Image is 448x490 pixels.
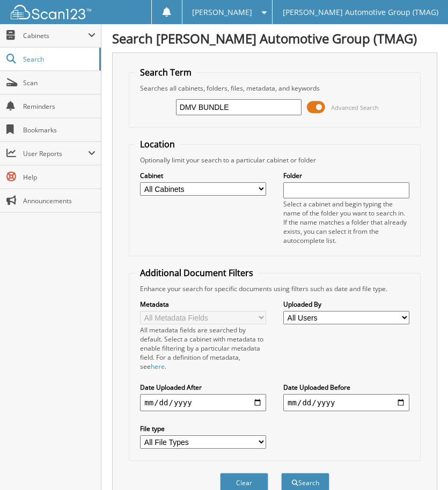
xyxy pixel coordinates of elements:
span: Reminders [23,102,96,111]
legend: Search Term [135,66,197,78]
div: All metadata fields are searched by default. Select a cabinet with metadata to enable filtering b... [140,325,266,371]
a: here [151,362,165,371]
div: Searches all cabinets, folders, files, metadata, and keywords [135,84,414,93]
span: Scan [23,78,96,87]
div: Enhance your search for specific documents using filters such as date and file type. [135,284,414,293]
img: scan123-logo-white.svg [11,5,91,19]
div: Optionally limit your search to a particular cabinet or folder [135,155,414,165]
label: Date Uploaded Before [283,383,409,392]
span: Announcements [23,196,96,205]
label: Folder [283,171,409,180]
span: Help [23,173,96,182]
iframe: Chat Widget [394,439,448,490]
input: end [283,394,409,411]
div: Select a cabinet and begin typing the name of the folder you want to search in. If the name match... [283,199,409,245]
span: Bookmarks [23,125,96,135]
span: [PERSON_NAME] [192,9,252,16]
label: Uploaded By [283,300,409,309]
legend: Additional Document Filters [135,267,259,279]
label: Cabinet [140,171,266,180]
legend: Location [135,138,180,150]
label: Date Uploaded After [140,383,266,392]
span: User Reports [23,149,88,158]
span: [PERSON_NAME] Automotive Group (TMAG) [283,9,438,16]
label: File type [140,424,266,433]
span: Advanced Search [331,103,379,112]
span: Search [23,55,94,64]
h1: Search [PERSON_NAME] Automotive Group (TMAG) [112,29,437,47]
input: start [140,394,266,411]
span: Cabinets [23,31,88,40]
label: Metadata [140,300,266,309]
